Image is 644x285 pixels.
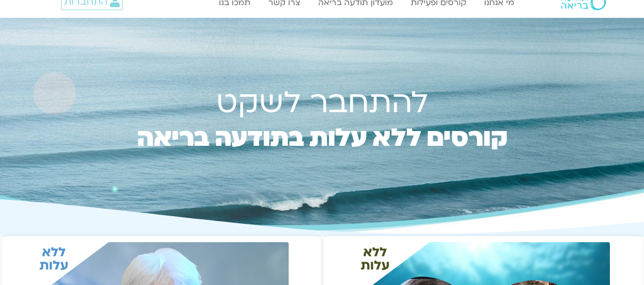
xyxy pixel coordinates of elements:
[116,127,529,173] h2: קורסים ללא עלות בתודעה בריאה
[116,89,529,117] h1: להתחבר לשקט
